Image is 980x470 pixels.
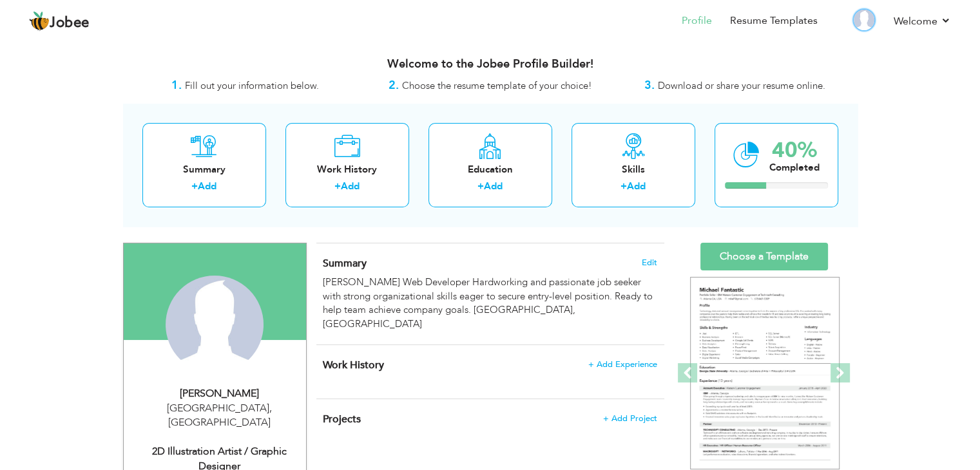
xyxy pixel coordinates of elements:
a: Add [198,180,216,193]
span: Edit [642,258,657,267]
h4: Adding a summary is a quick and easy way to highlight your experience and interests. [323,257,657,270]
span: Projects [323,412,361,426]
a: Choose a Template [700,243,828,270]
a: Jobee [29,11,90,32]
div: Work History [296,163,399,176]
a: Add [341,180,360,193]
h4: This helps to highlight the project, tools and skills you have worked on. [323,413,657,426]
span: Download or share your resume online. [658,79,825,92]
a: Add [627,180,646,193]
span: , [269,401,272,415]
div: Education [439,163,542,176]
div: [GEOGRAPHIC_DATA] [GEOGRAPHIC_DATA] [133,401,306,431]
a: Welcome [894,14,951,29]
a: Resume Templates [730,14,818,28]
span: Choose the resume template of your choice! [402,79,592,92]
label: + [191,180,198,193]
img: jobee.io [29,11,50,32]
a: Profile [682,14,712,28]
span: Fill out your information below. [185,79,319,92]
h4: This helps to show the companies you have worked for. [323,359,657,371]
div: [PERSON_NAME] [133,386,306,401]
span: + Add Project [603,414,657,423]
div: Summary [153,163,256,176]
strong: 3. [644,77,655,93]
h3: Welcome to the Jobee Profile Builder! [123,58,858,71]
div: 40% [769,140,820,161]
span: Work History [323,358,384,372]
div: Skills [582,163,685,176]
label: + [620,180,627,193]
img: Arbaz Khan [166,276,264,373]
img: Profile Img [854,10,874,30]
label: + [477,180,484,193]
strong: 1. [171,77,182,93]
div: [PERSON_NAME] Web Developer Hardworking and passionate job seeker with strong organizational skil... [323,276,657,331]
strong: 2. [389,77,399,93]
a: Add [484,180,503,193]
div: Completed [769,161,820,174]
span: Jobee [50,16,90,30]
span: + Add Experience [588,360,657,369]
label: + [334,180,341,193]
span: Summary [323,256,367,270]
